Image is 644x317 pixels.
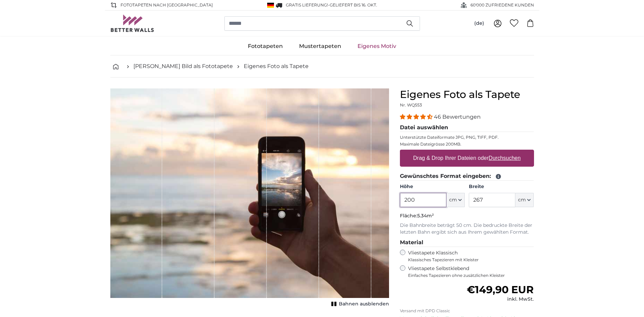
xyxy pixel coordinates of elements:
[328,2,377,7] span: -
[408,273,534,278] span: Einfaches Tapezieren ohne zusätzlichen Kleister
[267,3,274,8] img: Deutschland
[467,296,534,303] div: inkl. MwSt.
[469,17,490,30] button: (de)
[400,141,534,147] p: Maximale Dateigrösse 200MB.
[400,238,534,247] legend: Material
[400,135,534,140] p: Unterstützte Dateiformate JPG, PNG, TIFF, PDF.
[400,102,422,107] span: Nr. WQ553
[339,301,389,307] span: Bahnen ausblenden
[400,123,534,132] legend: Datei auswählen
[110,55,534,78] nav: breadcrumbs
[467,283,534,296] span: €149,90 EUR
[291,37,349,55] a: Mustertapeten
[446,193,465,207] button: cm
[244,62,309,70] a: Eigenes Foto als Tapete
[400,88,534,101] h1: Eigenes Foto als Tapete
[518,197,526,203] span: cm
[349,37,404,55] a: Eigenes Motiv
[400,183,465,190] label: Höhe
[400,222,534,236] p: Die Bahnbreite beträgt 50 cm. Die bedruckte Breite der letzten Bahn ergibt sich aus Ihrem gewählt...
[400,114,434,120] span: 4.37 stars
[400,172,534,181] legend: Gewünschtes Format eingeben:
[286,2,328,7] span: GRATIS Lieferung!
[408,250,528,263] label: Vliestapete Klassisch
[434,114,481,120] span: 46 Bewertungen
[417,213,434,219] span: 5.34m²
[408,265,534,278] label: Vliestapete Selbstklebend
[400,213,534,219] p: Fläche:
[515,193,534,207] button: cm
[121,2,213,8] span: Fototapeten nach [GEOGRAPHIC_DATA]
[408,257,528,263] span: Klassisches Tapezieren mit Kleister
[110,15,154,32] img: Betterwalls
[330,2,377,7] span: Geliefert bis 16. Okt.
[471,2,534,8] span: 60'000 ZUFRIEDENE KUNDEN
[400,308,534,314] p: Versand mit DPD Classic
[240,37,291,55] a: Fototapeten
[133,62,233,70] a: [PERSON_NAME] Bild als Fototapete
[410,151,523,165] label: Drag & Drop Ihrer Dateien oder
[469,183,534,190] label: Breite
[489,155,520,161] u: Durchsuchen
[329,299,389,309] button: Bahnen ausblenden
[449,197,457,203] span: cm
[110,88,389,309] div: 1 of 1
